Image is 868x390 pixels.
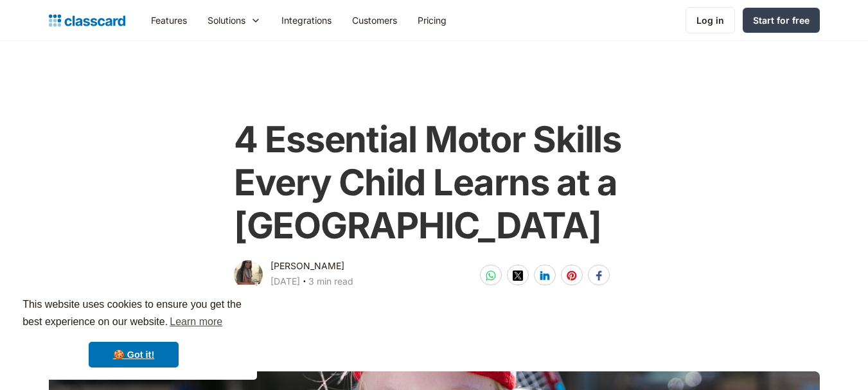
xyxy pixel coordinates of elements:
[49,12,125,30] a: home
[89,342,179,368] a: dismiss cookie message
[271,6,342,35] a: Integrations
[270,258,344,274] div: [PERSON_NAME]
[168,312,224,332] a: learn more about cookies
[513,270,523,281] img: twitter-white sharing button
[686,7,735,33] a: Log in
[753,13,810,27] div: Start for free
[407,6,457,35] a: Pricing
[308,274,353,289] div: 3 min read
[342,6,407,35] a: Customers
[696,13,724,27] div: Log in
[22,297,245,332] span: This website uses cookies to ensure you get the best experience on our website.
[234,118,634,248] h1: 4 Essential Motor Skills Every Child Learns at a [GEOGRAPHIC_DATA]
[540,270,550,281] img: linkedin-white sharing button
[10,285,257,380] div: cookieconsent
[594,270,604,281] img: facebook-white sharing button
[743,8,820,33] a: Start for free
[197,6,271,35] div: Solutions
[208,13,245,27] div: Solutions
[486,270,496,281] img: whatsapp-white sharing button
[300,274,308,292] div: ‧
[270,274,300,289] div: [DATE]
[141,6,197,35] a: Features
[567,270,577,281] img: pinterest-white sharing button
